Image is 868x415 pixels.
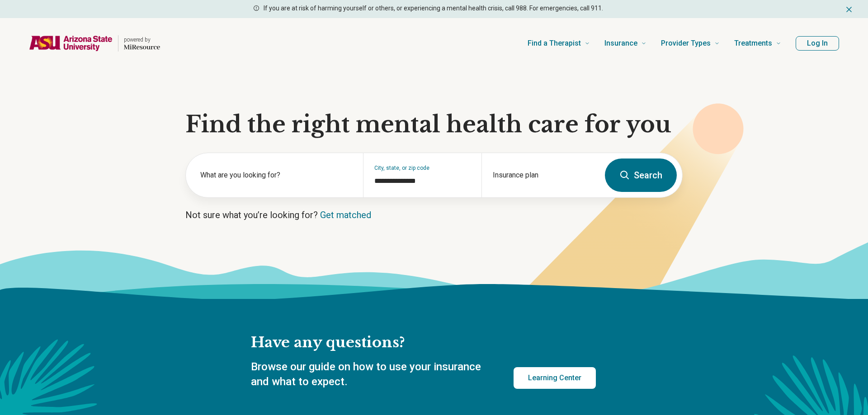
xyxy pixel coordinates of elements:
a: Home page [29,29,160,58]
span: Provider Types [661,37,711,50]
a: Find a Therapist [528,25,590,61]
a: Get matched [320,210,371,220]
p: Browse our guide on how to use your insurance and what to expect. [251,359,492,390]
a: Insurance [604,25,646,61]
button: Search [605,159,677,192]
p: If you are at risk of harming yourself or others, or experiencing a mental health crisis, call 98... [264,4,603,13]
span: Find a Therapist [528,37,581,50]
label: What are you looking for? [200,170,352,181]
a: Learning Center [514,367,596,389]
a: Provider Types [661,25,720,61]
span: Insurance [604,37,637,50]
p: powered by [124,36,160,43]
h2: Have any questions? [251,333,596,352]
button: Dismiss [844,4,854,14]
p: Not sure what you’re looking for? [185,209,683,221]
a: Treatments [734,25,781,61]
button: Log In [796,36,839,51]
h1: Find the right mental health care for you [185,111,683,138]
span: Treatments [734,37,772,50]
